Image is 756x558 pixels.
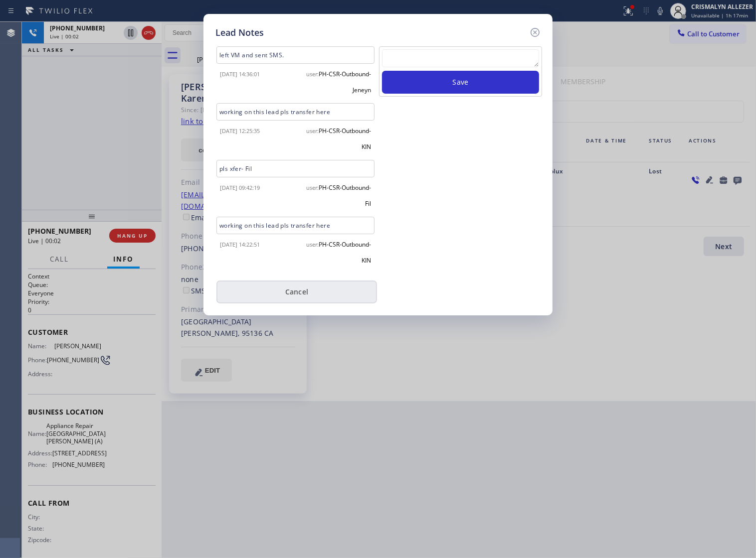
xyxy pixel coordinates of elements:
div: pls xfer- Fil [216,160,375,177]
button: Save [382,71,539,94]
span: user: [306,241,319,248]
span: user: [306,184,319,191]
div: working on this lead pls transfer here [216,103,375,121]
span: PH-CSR-Outbound-KIN [319,240,371,265]
span: [DATE] 09:42:19 [220,184,260,191]
span: PH-CSR-Outbound-Jeneyn [319,70,371,94]
span: user: [306,70,319,78]
span: [DATE] 14:22:51 [220,241,260,248]
span: PH-CSR-Outbound-Fil [319,183,371,208]
div: left VM and sent SMS. [216,46,375,64]
h5: Lead Notes [215,26,264,39]
div: working on this lead pls transfer here [216,217,375,234]
button: Cancel [216,280,377,303]
span: [DATE] 14:36:01 [220,70,260,78]
span: [DATE] 12:25:35 [220,127,260,135]
span: user: [306,127,319,135]
span: PH-CSR-Outbound-KIN [319,127,371,151]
